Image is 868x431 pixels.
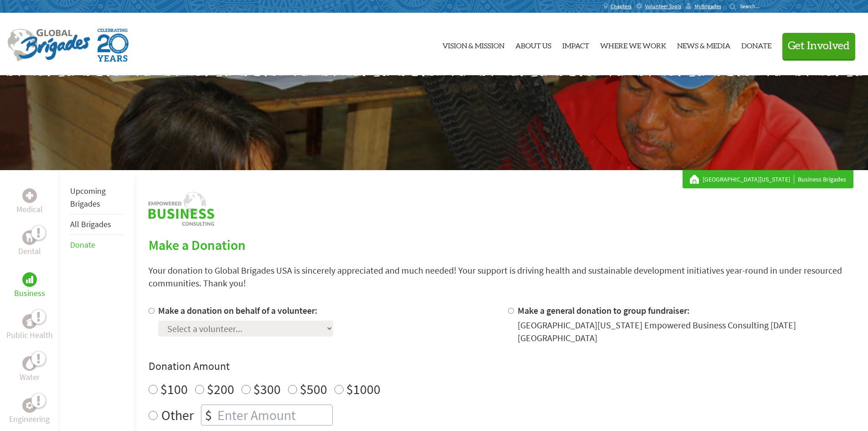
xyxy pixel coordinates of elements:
div: $ [201,405,216,425]
a: All Brigades [70,219,111,229]
a: DentalDental [18,230,41,258]
a: Donate [70,239,95,250]
input: Search... [740,3,766,10]
p: Medical [16,203,43,216]
img: Medical [26,192,33,199]
img: Public Health [26,317,33,326]
a: MedicalMedical [16,188,43,216]
div: Business [22,272,37,287]
div: Medical [22,188,37,203]
span: Volunteer Tools [645,3,681,10]
label: Make a donation on behalf of a volunteer: [158,305,318,316]
div: Water [22,356,37,371]
a: News & Media [677,21,730,68]
img: Dental [26,233,33,242]
input: Enter Amount [216,405,332,425]
img: Water [26,358,33,369]
a: Donate [741,21,771,68]
li: Upcoming Brigades [70,181,123,214]
p: Business [14,287,45,300]
label: $1000 [346,380,380,398]
img: Business [26,276,33,283]
img: logo-business.png [149,192,214,226]
img: Global Brigades Celebrating 20 Years [98,29,128,62]
a: Where We Work [600,21,666,68]
a: [GEOGRAPHIC_DATA][US_STATE] [703,175,794,184]
a: WaterWater [20,356,40,384]
a: About Us [515,21,551,68]
img: Global Brigades Logo [7,29,90,62]
div: Public Health [22,314,37,329]
a: BusinessBusiness [14,272,45,300]
li: All Brigades [70,214,123,235]
img: Engineering [26,402,33,409]
div: Engineering [22,398,37,413]
a: Public HealthPublic Health [6,314,53,342]
label: Make a general donation to group fundraiser: [518,305,690,316]
p: Dental [18,245,41,258]
label: $100 [160,380,188,398]
a: Vision & Mission [442,21,504,68]
span: Chapters [611,3,632,10]
div: Business Brigades [690,175,846,184]
li: Donate [70,235,123,255]
div: Dental [22,230,37,245]
h4: Donation Amount [149,359,853,374]
button: Get Involved [782,33,855,59]
p: Engineering [9,413,50,426]
label: Other [161,405,194,426]
a: Impact [562,21,589,68]
span: MyBrigades [694,3,721,10]
p: Your donation to Global Brigades USA is sincerely appreciated and much needed! Your support is dr... [149,264,853,290]
a: EngineeringEngineering [9,398,50,426]
p: Public Health [6,329,53,342]
h2: Make a Donation [149,237,853,253]
label: $500 [300,380,327,398]
label: $300 [253,380,281,398]
span: Get Involved [788,41,850,52]
p: Water [20,371,40,384]
div: [GEOGRAPHIC_DATA][US_STATE] Empowered Business Consulting [DATE] [GEOGRAPHIC_DATA] [518,319,853,344]
label: $200 [207,380,234,398]
a: Upcoming Brigades [70,186,106,209]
